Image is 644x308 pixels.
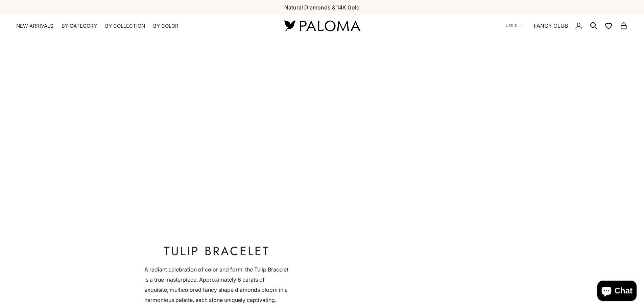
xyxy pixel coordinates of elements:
[144,244,290,258] h2: Tulip Bracelet
[534,21,568,30] a: FANCY CLUB
[153,23,178,29] summary: By Color
[62,23,97,29] summary: By Category
[16,23,53,29] a: NEW ARRIVALS
[595,281,639,303] inbox-online-store-chat: Shopify online store chat
[105,23,145,29] summary: By Collection
[506,23,517,29] span: USD $
[506,23,524,29] button: USD $
[506,15,628,37] nav: Secondary navigation
[16,23,268,29] nav: Primary navigation
[284,3,360,12] p: Natural Diamonds & 14K Gold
